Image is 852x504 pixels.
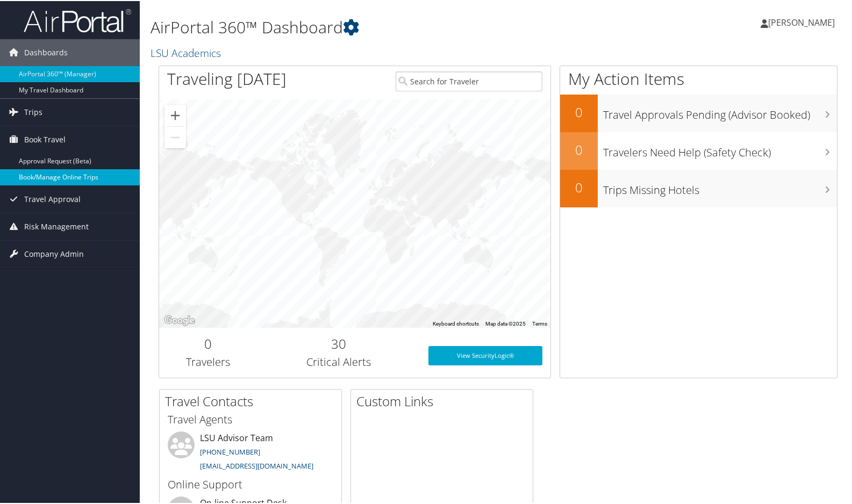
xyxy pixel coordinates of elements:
span: Company Admin [24,240,84,267]
a: 0Travel Approvals Pending (Advisor Booked) [560,93,837,131]
a: LSU Academics [151,45,224,59]
a: Open this area in Google Maps (opens a new window) [162,313,197,327]
span: [PERSON_NAME] [768,16,835,27]
a: [PHONE_NUMBER] [200,446,260,456]
h2: 0 [560,140,598,158]
h2: 0 [167,334,249,352]
h3: Travelers [167,354,249,369]
h2: Travel Contacts [165,391,341,409]
img: Google [162,313,197,327]
h2: 0 [560,177,598,196]
h3: Online Support [168,476,333,491]
span: Map data ©2025 [485,320,526,326]
a: View SecurityLogic® [428,345,543,364]
button: Keyboard shortcuts [433,319,479,327]
h3: Travelers Need Help (Safety Check) [603,139,837,159]
h3: Travel Approvals Pending (Advisor Booked) [603,101,837,121]
h1: AirPortal 360™ Dashboard [151,15,614,38]
span: Dashboards [24,38,68,65]
span: Risk Management [24,212,89,239]
h1: My Action Items [560,67,837,89]
a: Terms (opens in new tab) [532,320,547,326]
button: Zoom in [164,104,186,125]
img: airportal-logo.png [24,7,131,32]
span: Trips [24,98,42,125]
h3: Trips Missing Hotels [603,176,837,197]
h3: Critical Alerts [265,354,412,369]
h2: Custom Links [356,391,533,409]
a: [EMAIL_ADDRESS][DOMAIN_NAME] [200,460,313,470]
h2: 30 [265,334,412,352]
span: Travel Approval [24,185,81,212]
h2: 0 [560,102,598,120]
a: [PERSON_NAME] [761,5,846,38]
a: 0Travelers Need Help (Safety Check) [560,131,837,169]
h3: Travel Agents [168,411,333,426]
h1: Traveling [DATE] [167,67,287,89]
button: Zoom out [164,126,186,147]
a: 0Trips Missing Hotels [560,169,837,206]
li: LSU Advisor Team [162,430,339,474]
input: Search for Traveler [396,70,543,90]
span: Book Travel [24,125,66,152]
